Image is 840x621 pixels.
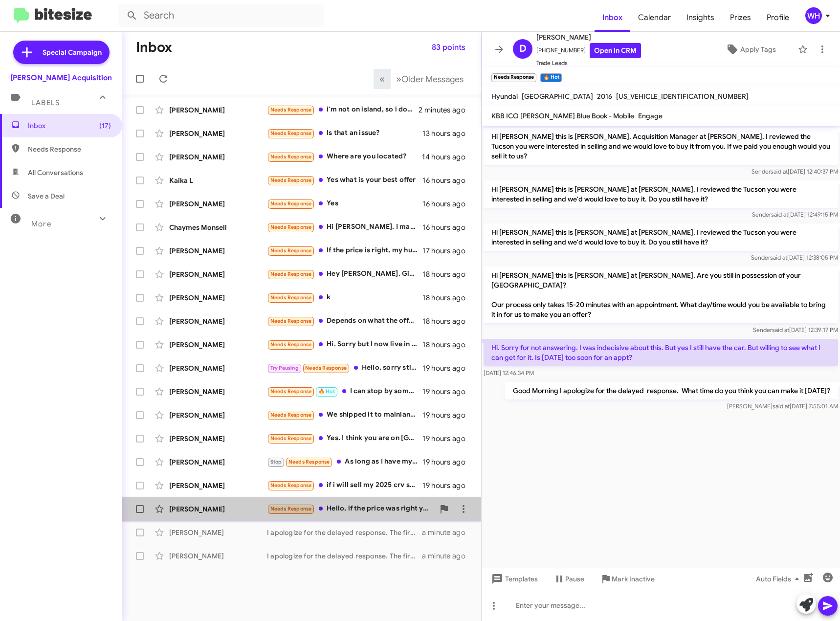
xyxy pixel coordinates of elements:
[422,176,473,185] div: 16 hours ago
[379,73,385,85] span: «
[595,3,630,32] a: Inbox
[169,434,267,444] div: [PERSON_NAME]
[422,363,473,373] div: 19 hours ago
[267,528,422,537] div: I apologize for the delayed response. The first step is to appraise your vehicle. Once we complet...
[752,168,838,175] span: Sender [DATE] 12:40:37 PM
[797,7,829,24] button: WH
[396,73,401,85] span: »
[491,111,634,120] span: KBB ICO [PERSON_NAME] Blue Book - Mobile
[267,433,422,444] div: Yes. I think you are on [GEOGRAPHIC_DATA]. The truck is in kauai. I would need you to see it. I w...
[169,481,267,490] div: [PERSON_NAME]
[267,104,419,115] div: i'm not on island, so i don't think it would work
[536,43,641,58] span: [PHONE_NUMBER]
[169,176,267,185] div: Kaika L
[28,191,65,201] span: Save a Deal
[169,293,267,303] div: [PERSON_NAME]
[99,121,111,131] span: (17)
[422,387,473,397] div: 19 hours ago
[390,69,469,89] button: Next
[419,105,473,115] div: 2 minutes ago
[748,570,811,588] button: Auto Fields
[169,199,267,209] div: [PERSON_NAME]
[489,570,538,588] span: Templates
[305,365,347,371] span: Needs Response
[169,269,267,279] div: [PERSON_NAME]
[169,504,267,514] div: [PERSON_NAME]
[612,570,655,588] span: Mark Inactive
[401,74,464,85] span: Older Messages
[267,362,422,374] div: Hello, sorry still pending sale for some reason, I'll get in touch anytime. Thank you .
[592,570,663,588] button: Mark Inactive
[422,410,473,420] div: 19 hours ago
[270,459,282,465] span: Stop
[752,211,838,218] span: Sender [DATE] 12:49:15 PM
[484,266,838,323] p: Hi [PERSON_NAME] this is [PERSON_NAME] at [PERSON_NAME]. Are you still in possession of your [GEO...
[422,528,473,537] div: a minute ago
[630,3,679,32] span: Calendar
[722,3,759,32] a: Prizes
[169,340,267,350] div: [PERSON_NAME]
[540,73,561,82] small: 🔥 Hot
[118,4,324,27] input: Search
[805,7,822,24] div: WH
[422,434,473,444] div: 19 hours ago
[422,152,473,162] div: 14 hours ago
[270,107,312,113] span: Needs Response
[770,254,787,261] span: said at
[270,294,312,301] span: Needs Response
[708,41,793,58] button: Apply Tags
[422,246,473,256] div: 17 hours ago
[318,388,335,395] span: 🔥 Hot
[267,409,422,421] div: We shipped it to mainland. Thx!
[491,73,536,82] small: Needs Response
[422,269,473,279] div: 18 hours ago
[267,128,422,139] div: Is that an issue?
[267,268,422,280] div: Hey [PERSON_NAME]. Give me a call if still interested and see what your thoughts are? [GEOGRAPHIC...
[270,247,312,254] span: Needs Response
[759,3,797,32] a: Profile
[422,293,473,303] div: 18 hours ago
[753,326,838,333] span: Sender [DATE] 12:39:17 PM
[484,180,838,208] p: Hi [PERSON_NAME] this is [PERSON_NAME] at [PERSON_NAME]. I reviewed the Tucson you were intereste...
[267,480,422,491] div: if i will sell my 2025 crv sport hybrid how much you is your offer? 23,000 miles on it
[270,130,312,136] span: Needs Response
[267,315,422,327] div: Depends on what the offer would be we are looking to get into a bigger vehicle
[270,341,312,348] span: Needs Response
[28,121,111,131] span: Inbox
[270,506,312,512] span: Needs Response
[270,435,312,442] span: Needs Response
[169,222,267,232] div: Chaymes Monsell
[679,3,722,32] a: Insights
[267,198,422,209] div: Yes
[484,128,838,165] p: Hi [PERSON_NAME] this is [PERSON_NAME], Acquisition Manager at [PERSON_NAME]. I reviewed the Tucs...
[267,292,422,303] div: k
[169,129,267,138] div: [PERSON_NAME]
[267,551,422,561] div: I apologize for the delayed response. The first step is to appraise your vehicle. Once we complet...
[597,92,612,101] span: 2016
[267,175,422,186] div: Yes what is your best offer
[267,503,434,514] div: Hello, if the price was right yes of course. I know I will lose some money, I owe around 28k on i...
[422,457,473,467] div: 19 hours ago
[484,223,838,251] p: Hi [PERSON_NAME] this is [PERSON_NAME] at [PERSON_NAME]. I reviewed the Tucson you were intereste...
[484,339,838,366] p: Hi. Sorry for not answering. I was indecisive about this. But yes I still have the car. But willi...
[432,39,465,56] span: 83 points
[270,224,312,230] span: Needs Response
[169,152,267,162] div: [PERSON_NAME]
[169,551,267,561] div: [PERSON_NAME]
[43,47,102,57] span: Special Campaign
[267,245,422,256] div: If the price is right, my husband would sell it.
[31,98,60,107] span: Labels
[169,457,267,467] div: [PERSON_NAME]
[519,41,527,57] span: D
[270,365,299,371] span: Try Pausing
[270,412,312,418] span: Needs Response
[270,200,312,207] span: Needs Response
[422,316,473,326] div: 18 hours ago
[136,40,172,55] h1: Inbox
[773,402,790,410] span: said at
[422,129,473,138] div: 13 hours ago
[288,459,330,465] span: Needs Response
